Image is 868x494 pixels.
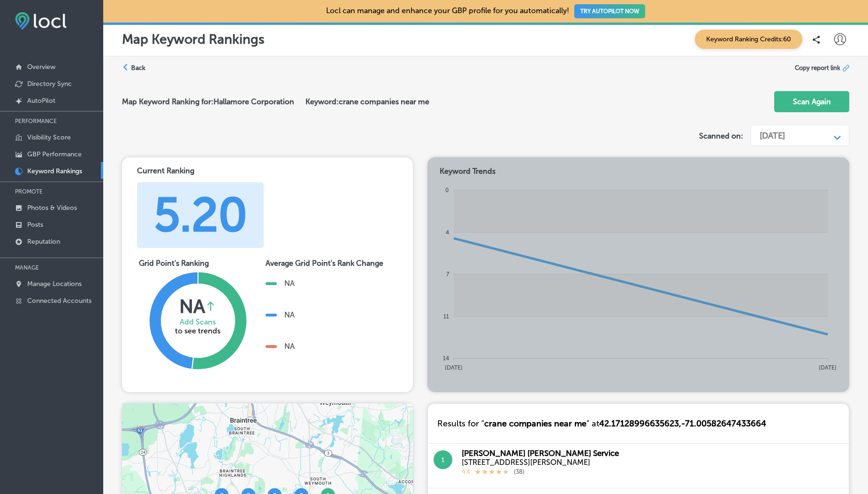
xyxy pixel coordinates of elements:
div: 5.20 [154,187,247,243]
h2: Keyword: crane companies near me [305,97,429,106]
div: 4.4 Stars [475,467,509,477]
p: AutoPilot [27,97,55,105]
p: Photos & Videos [27,204,77,212]
label: Scanned on: [699,131,743,140]
div: Results for " " at [428,404,776,443]
label: Back [131,63,145,72]
p: Map Keyword Rankings [122,31,265,47]
p: Keyword Rankings [27,167,82,175]
div: NA [284,310,295,319]
span: Copy report link [795,64,840,71]
img: fda3e92497d09a02dc62c9cd864e3231.png [15,12,67,30]
div: Add Scans [172,317,223,326]
p: Posts [27,221,43,229]
div: [PERSON_NAME] [PERSON_NAME] Service [462,448,619,458]
h2: Map Keyword Ranking for: Hallamore Corporation [122,97,305,106]
div: [DATE] [760,131,785,141]
span: crane companies near me [484,418,586,429]
button: Scan Again [774,91,849,112]
button: 1 [434,450,452,469]
div: NA [284,279,295,288]
p: 4.4 [462,468,470,477]
button: TRY AUTOPILOT NOW [574,4,645,18]
div: Grid Point's Ranking [139,259,256,268]
p: Overview [27,63,55,71]
div: to see trends [172,317,223,335]
p: Reputation [27,238,60,246]
span: 42.17128996635623 , -71.00582647433664 [599,418,766,429]
p: Manage Locations [27,280,82,288]
p: GBP Performance [27,150,82,158]
p: Visibility Score [27,133,71,141]
div: NA [284,342,295,351]
p: Directory Sync [27,80,72,88]
p: Connected Accounts [27,297,91,305]
div: Average Grid Point's Rank Change [266,259,383,268]
div: Current Ranking [137,166,267,175]
div: [STREET_ADDRESS][PERSON_NAME] [462,458,619,467]
div: NA [179,295,205,317]
span: Keyword Ranking Credits: 60 [695,30,802,49]
p: ( 38 ) [514,468,525,477]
